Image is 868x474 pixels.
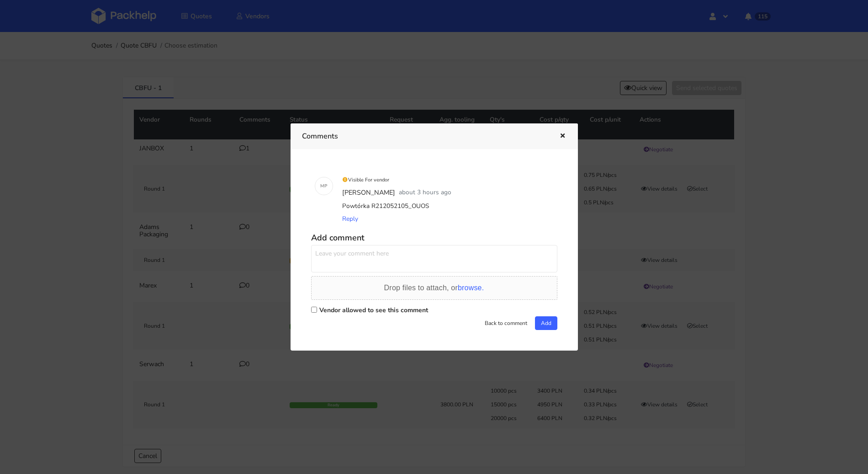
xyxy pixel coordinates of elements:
span: Drop files to attach, or [384,284,484,292]
h3: Comments [302,130,545,143]
span: Reply [342,214,358,223]
span: P [324,180,327,192]
div: Powtórka R212052105_OUOS [340,200,554,213]
div: about 3 hours ago [397,186,453,200]
button: Add [535,316,557,330]
h5: Add comment [311,233,557,243]
label: Vendor allowed to see this comment [319,306,428,314]
span: M [320,180,324,192]
small: Visible For vendor [342,176,390,183]
div: [PERSON_NAME] [340,186,397,200]
span: browse. [458,284,484,292]
button: Back to comment [479,316,533,330]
